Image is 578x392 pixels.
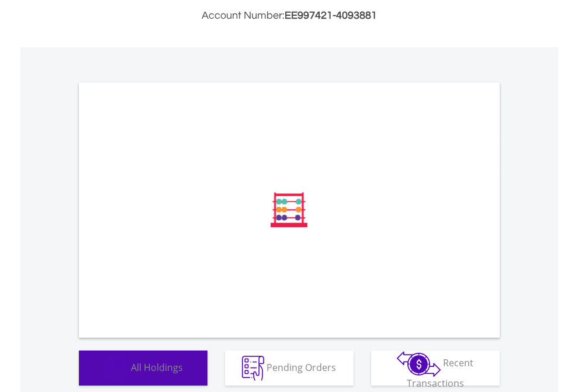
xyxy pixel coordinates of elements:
button: All Holdings [79,351,207,386]
img: pending_instructions-wht.png [242,356,264,381]
button: Pending Orders [225,351,354,386]
span: All Holdings [131,360,183,373]
img: holdings-wht.png [103,356,129,381]
button: Recent Transactions [371,351,500,386]
span: EE997421-4093881 [285,10,377,21]
span: Pending Orders [266,360,336,373]
h3: Account Number: [79,8,500,24]
img: transactions-zar-wht.png [397,351,441,377]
